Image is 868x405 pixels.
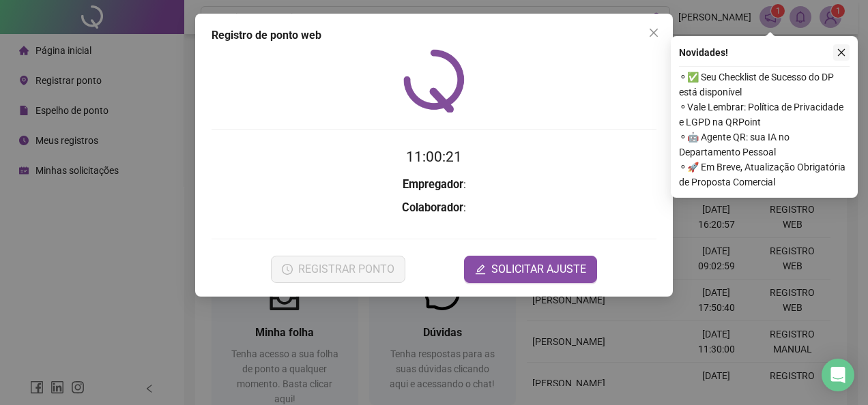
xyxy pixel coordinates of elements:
[679,45,728,60] span: Novidades !
[212,176,656,194] h3: :
[679,130,850,160] span: ⚬ 🤖 Agente QR: sua IA no Departamento Pessoal
[837,48,846,57] span: close
[679,70,850,100] span: ⚬ ✅ Seu Checklist de Sucesso do DP está disponível
[491,261,586,277] span: SOLICITAR AJUSTE
[643,22,665,44] button: Close
[679,100,850,130] span: ⚬ Vale Lembrar: Política de Privacidade e LGPD na QRPoint
[822,359,854,391] div: Open Intercom Messenger
[403,49,465,112] img: QRPoint
[464,256,597,283] button: editSOLICITAR AJUSTE
[475,264,486,275] span: edit
[212,199,656,217] h3: :
[212,27,656,44] div: Registro de ponto web
[271,256,405,283] button: REGISTRAR PONTO
[406,149,462,165] time: 11:00:21
[679,160,850,190] span: ⚬ 🚀 Em Breve, Atualização Obrigatória de Proposta Comercial
[402,201,463,214] strong: Colaborador
[648,27,659,38] span: close
[403,178,463,191] strong: Empregador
